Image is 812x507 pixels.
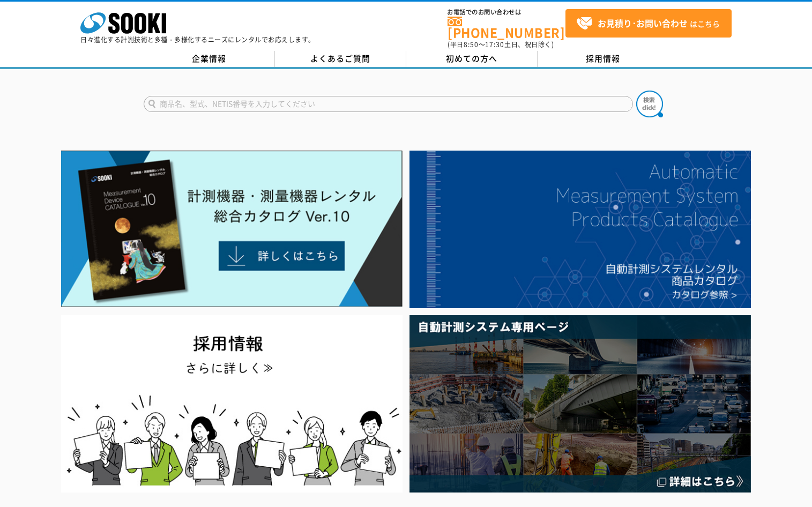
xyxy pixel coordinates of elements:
span: (平日 ～ 土日、祝日除く) [448,40,554,49]
img: btn_search.png [636,91,663,117]
span: お電話でのお問い合わせは [448,9,565,16]
span: 初めての方へ [446,53,497,64]
img: Catalog Ver10 [61,151,403,307]
a: 企業情報 [144,51,275,67]
a: お見積り･お問い合わせはこちら [565,9,732,38]
input: 商品名、型式、NETIS番号を入力してください [144,96,633,112]
a: [PHONE_NUMBER] [448,17,565,39]
strong: お見積り･お問い合わせ [598,17,688,29]
a: 採用情報 [538,51,669,67]
img: SOOKI recruit [61,315,403,493]
a: よくあるご質問 [275,51,406,67]
img: 自動計測システム専用ページ [409,315,751,493]
a: 初めての方へ [406,51,538,67]
p: 日々進化する計測技術と多種・多様化するニーズにレンタルでお応えします。 [80,36,315,43]
span: 8:50 [464,40,479,49]
span: 17:30 [485,40,504,49]
img: 自動計測システムカタログ [409,151,751,308]
span: はこちら [576,16,720,32]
